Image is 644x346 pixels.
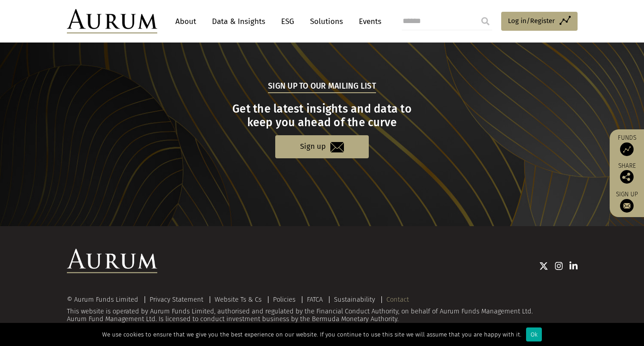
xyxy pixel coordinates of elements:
[275,135,369,158] a: Sign up
[501,12,578,31] a: Log in/Register
[508,15,555,26] span: Log in/Register
[526,327,542,341] div: Ok
[614,190,639,213] a: Sign up
[306,13,348,30] a: Solutions
[354,13,381,30] a: Events
[277,13,299,30] a: ESG
[207,13,270,30] a: Data & Insights
[569,261,578,270] img: Linkedin icon
[620,142,634,156] img: Access Funds
[67,296,578,323] div: This website is operated by Aurum Funds Limited, authorised and regulated by the Financial Conduc...
[620,199,634,213] img: Sign up to our newsletter
[215,295,262,303] a: Website Ts & Cs
[307,295,323,303] a: FATCA
[171,13,201,30] a: About
[614,163,639,184] div: Share
[150,295,203,303] a: Privacy Statement
[67,296,143,303] div: © Aurum Funds Limited
[273,295,296,303] a: Policies
[67,249,157,273] img: Aurum Logo
[555,261,563,270] img: Instagram icon
[539,261,548,270] img: Twitter icon
[268,81,376,93] h5: Sign up to our mailing list
[334,295,375,303] a: Sustainability
[68,102,576,129] h3: Get the latest insights and data to keep you ahead of the curve
[476,12,494,30] input: Submit
[620,170,634,184] img: Share this post
[386,295,409,303] a: Contact
[614,134,639,156] a: Funds
[67,9,157,33] img: Aurum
